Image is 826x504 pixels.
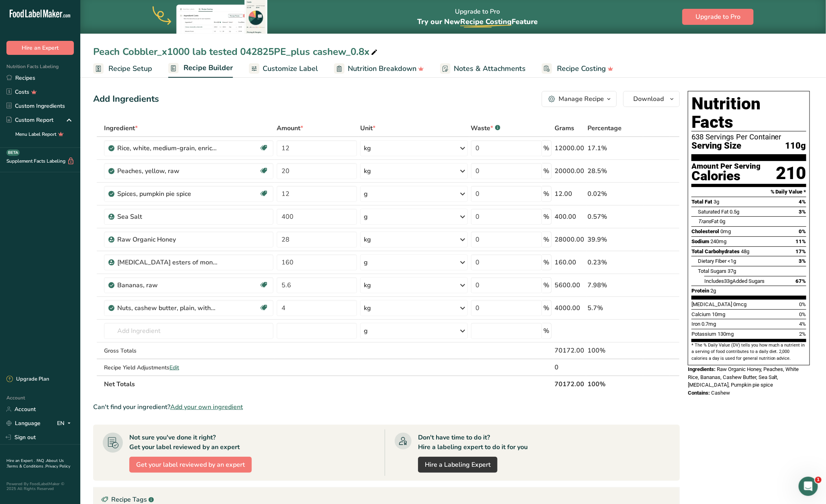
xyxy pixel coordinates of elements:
div: 39.9% [588,235,642,244]
div: 12.00 [555,189,585,199]
span: Potassium [691,331,716,337]
div: Nuts, cashew butter, plain, without salt added [117,303,218,313]
span: 0% [799,311,806,317]
a: Nutrition Breakdown [334,60,424,78]
span: 1 [815,477,822,483]
div: kg [364,280,371,290]
span: 4% [799,199,806,205]
div: Peaches, yellow, raw [117,166,218,176]
div: g [364,189,368,199]
div: 5.7% [588,303,642,313]
span: Recipe Costing [460,17,512,26]
span: Raw Organic Honey, Peaches, White Rice, Bananas, Cashew Butter, Sea Salt, [MEDICAL_DATA], Pumpkin... [688,366,799,388]
i: Trans [698,218,711,224]
span: 0g [720,218,725,224]
div: 0 [555,363,585,372]
div: 7.98% [588,280,642,290]
div: 20000.00 [555,166,585,176]
button: Hire an Expert [6,41,74,55]
div: Bananas, raw [117,280,218,290]
div: Not sure you've done it right? Get your label reviewed by an expert [129,433,240,452]
span: 2% [799,331,806,337]
span: Dietary Fiber [698,258,726,264]
span: 3% [799,258,806,264]
iframe: Intercom live chat [799,477,818,496]
span: 2g [710,288,716,294]
span: Total Fat [691,199,712,205]
span: Notes & Attachments [454,63,526,74]
span: Edit [169,364,179,371]
span: Serving Size [691,141,741,151]
span: 17% [796,248,806,254]
a: About Us . [6,458,64,469]
div: 17.1% [588,143,642,153]
span: Get your label reviewed by an expert [136,460,245,470]
div: 638 Servings Per Container [691,133,806,141]
div: EN [57,419,74,428]
a: Recipe Setup [93,60,152,78]
span: 110g [785,141,806,151]
span: Recipe Costing [557,63,606,74]
section: % Daily Value * [691,187,806,197]
th: 70172.00 [553,375,586,392]
div: 28000.00 [555,235,585,244]
span: Ingredient [104,123,138,133]
span: 0.7mg [702,321,716,327]
div: 70172.00 [555,346,585,355]
div: kg [364,166,371,176]
div: Upgrade Plan [6,375,49,383]
h1: Nutrition Facts [691,95,806,131]
span: 0mcg [733,301,746,307]
div: kg [364,303,371,313]
button: Upgrade to Pro [682,9,754,25]
span: 0% [799,228,806,234]
span: 4% [799,321,806,327]
a: Notes & Attachments [440,60,526,78]
a: Recipe Builder [168,59,233,78]
div: Amount Per Serving [691,163,761,170]
input: Add Ingredient [104,323,273,339]
div: Sea Salt [117,212,218,222]
span: Amount [277,123,303,133]
span: Recipe Setup [108,63,152,74]
th: Net Totals [102,375,553,392]
div: Rice, white, medium-grain, enriched, cooked [117,143,218,153]
span: Cashew [711,390,730,396]
span: Grams [555,123,575,133]
div: 400.00 [555,212,585,222]
span: Iron [691,321,700,327]
span: Unit [360,123,375,133]
span: Try our New Feature [417,17,538,26]
div: 160.00 [555,258,585,267]
div: 0.23% [588,258,642,267]
div: 100% [588,346,642,355]
span: [MEDICAL_DATA] [691,301,732,307]
a: Language [6,416,41,430]
span: Fat [698,218,718,224]
th: 100% [586,375,643,392]
div: Manage Recipe [559,94,604,104]
div: 28.5% [588,166,642,176]
div: Gross Totals [104,347,273,355]
span: Total Carbohydrates [691,248,740,254]
span: Upgrade to Pro [695,12,740,22]
span: Ingredients: [688,366,716,372]
span: 3g [714,199,719,205]
span: Calcium [691,311,711,317]
div: g [364,326,368,336]
span: 11% [796,238,806,244]
div: Powered By FoodLabelMaker © 2025 All Rights Reserved [6,482,74,491]
div: BETA [6,149,20,156]
span: Download [633,94,664,104]
div: 4000.00 [555,303,585,313]
span: Saturated Fat [698,209,728,215]
div: Custom Report [6,116,53,124]
div: 0.57% [588,212,642,222]
div: Calories [691,170,761,182]
div: g [364,258,368,267]
button: Manage Recipe [542,91,617,107]
a: Hire a Labeling Expert [418,457,498,473]
a: Customize Label [249,60,318,78]
span: 0mg [720,228,731,234]
span: Protein [691,288,709,294]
